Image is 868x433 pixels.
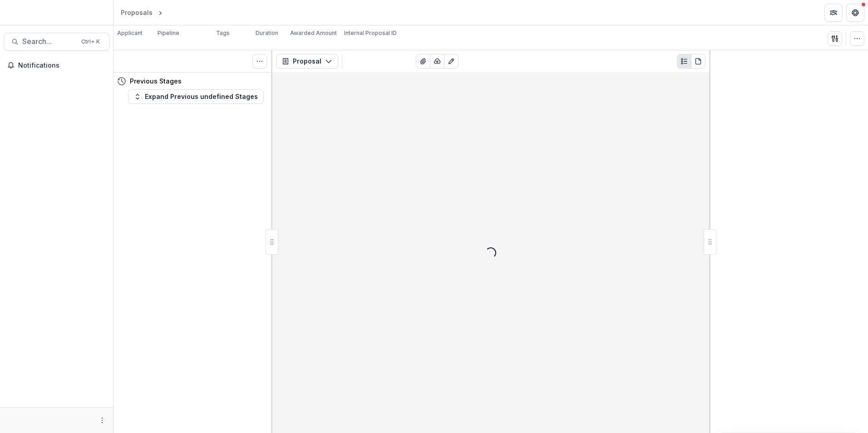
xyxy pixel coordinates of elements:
div: Proposals [121,8,153,17]
p: Duration [256,29,278,37]
button: Expand Previous undefined Stages [128,89,264,104]
p: Tags [216,29,230,37]
p: Awarded Amount [290,29,337,37]
button: Notifications [4,58,109,73]
button: More [97,415,108,426]
nav: breadcrumb [117,6,203,19]
p: Applicant [117,29,143,37]
button: Toggle View Cancelled Tasks [252,54,267,69]
button: Get Help [846,4,864,22]
span: Notifications [18,62,106,69]
button: Search... [4,33,109,51]
button: View Attached Files [416,54,430,69]
a: Proposals [117,6,156,19]
p: Pipeline [158,29,179,37]
button: PDF view [691,54,705,69]
p: Internal Proposal ID [344,29,397,37]
button: Partners [824,4,843,22]
button: Edit as form [444,54,459,69]
span: Search... [22,37,76,46]
h4: Previous Stages [130,76,182,86]
button: Proposal [276,54,338,69]
div: Ctrl + K [79,37,102,47]
button: Plaintext view [677,54,691,69]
